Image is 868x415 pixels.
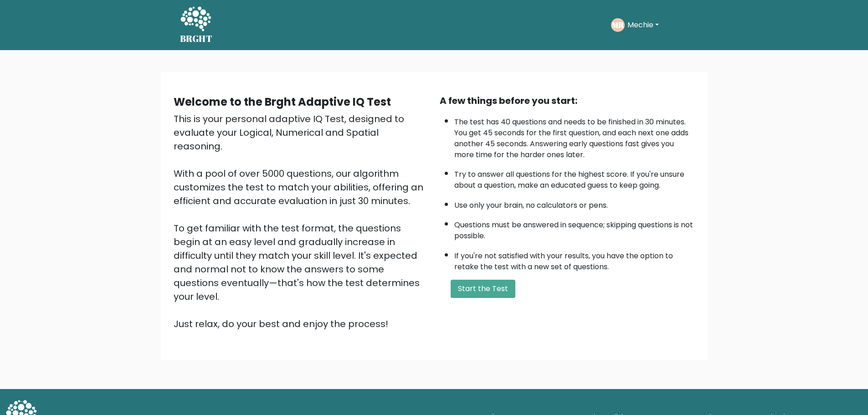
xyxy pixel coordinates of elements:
[454,246,695,272] li: If you're not satisfied with your results, you have the option to retake the test with a new set ...
[454,215,695,241] li: Questions must be answered in sequence; skipping questions is not possible.
[440,94,695,108] div: A few things before you start:
[451,280,515,298] button: Start the Test
[174,94,391,109] b: Welcome to the Brght Adaptive IQ Test
[454,195,695,211] li: Use only your brain, no calculators or pens.
[612,20,624,30] text: MR
[454,112,695,160] li: The test has 40 questions and needs to be finished in 30 minutes. You get 45 seconds for the firs...
[625,19,662,31] button: Mechie
[174,112,429,331] div: This is your personal adaptive IQ Test, designed to evaluate your Logical, Numerical and Spatial ...
[180,33,213,44] h5: BRGHT
[180,4,213,46] a: BRGHT
[454,164,695,191] li: Try to answer all questions for the highest score. If you're unsure about a question, make an edu...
